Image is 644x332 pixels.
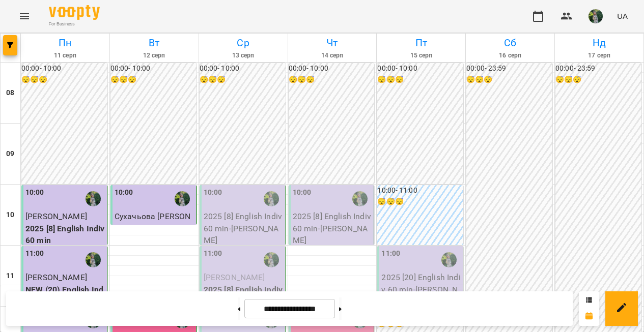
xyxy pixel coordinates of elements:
[352,191,368,206] img: Ряба Надія Федорівна (а)
[293,187,312,198] label: 10:00
[377,196,463,207] h6: 😴😴😴
[290,51,375,61] h6: 14 серп
[377,185,463,196] h6: 10:00 - 11:00
[377,74,463,85] h6: 😴😴😴
[6,148,14,160] h6: 09
[49,21,100,27] span: For Business
[21,63,107,74] h6: 00:00 - 10:00
[290,35,375,51] h6: Чт
[381,271,461,308] p: 2025 [20] English Indiv 60 min - [PERSON_NAME]
[466,63,552,74] h6: 00:00 - 23:59
[466,74,552,85] h6: 😴😴😴
[617,11,628,21] span: UA
[289,63,375,74] h6: 00:00 - 10:00
[589,9,603,23] img: 429a96cc9ef94a033d0b11a5387a5960.jfif
[21,74,107,85] h6: 😴😴😴
[201,35,286,51] h6: Ср
[441,252,457,267] img: Ряба Надія Федорівна (а)
[6,270,14,282] h6: 11
[204,248,222,259] label: 11:00
[115,212,191,233] span: Сухачьова [PERSON_NAME]
[204,273,265,282] span: [PERSON_NAME]
[6,87,14,99] h6: 08
[201,51,286,61] h6: 13 серп
[378,35,464,51] h6: Пт
[264,191,279,206] img: Ряба Надія Федорівна (а)
[175,191,190,206] img: Ряба Надія Федорівна (а)
[86,252,101,267] img: Ряба Надія Федорівна (а)
[25,212,87,221] span: [PERSON_NAME]
[467,35,553,51] h6: Сб
[12,4,37,28] button: Menu
[25,273,87,282] span: [PERSON_NAME]
[25,284,105,308] p: NEW (20) English Indiv 60 min
[555,74,641,85] h6: 😴😴😴
[115,187,133,198] label: 10:00
[110,74,197,85] h6: 😴😴😴
[204,187,222,198] label: 10:00
[110,63,197,74] h6: 00:00 - 10:00
[289,74,375,85] h6: 😴😴😴
[200,63,286,74] h6: 00:00 - 10:00
[293,210,372,247] p: 2025 [8] English Indiv 60 min - [PERSON_NAME]
[204,284,283,308] p: 2025 [8] English Indiv 60 min
[377,63,463,74] h6: 00:00 - 10:00
[6,209,14,221] h6: 10
[25,223,105,247] p: 2025 [8] English Indiv 60 min
[49,5,100,20] img: Voopty Logo
[111,35,197,51] h6: Вт
[467,51,553,61] h6: 16 серп
[200,74,286,85] h6: 😴😴😴
[111,51,197,61] h6: 12 серп
[25,248,44,259] label: 11:00
[264,252,279,267] img: Ряба Надія Федорівна (а)
[555,63,641,74] h6: 00:00 - 23:59
[22,51,108,61] h6: 11 серп
[613,7,632,25] button: UA
[25,187,44,198] label: 10:00
[556,35,642,51] h6: Нд
[22,35,108,51] h6: Пн
[381,248,400,259] label: 11:00
[556,51,642,61] h6: 17 серп
[204,210,283,247] p: 2025 [8] English Indiv 60 min - [PERSON_NAME]
[378,51,464,61] h6: 15 серп
[86,191,101,206] img: Ряба Надія Федорівна (а)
